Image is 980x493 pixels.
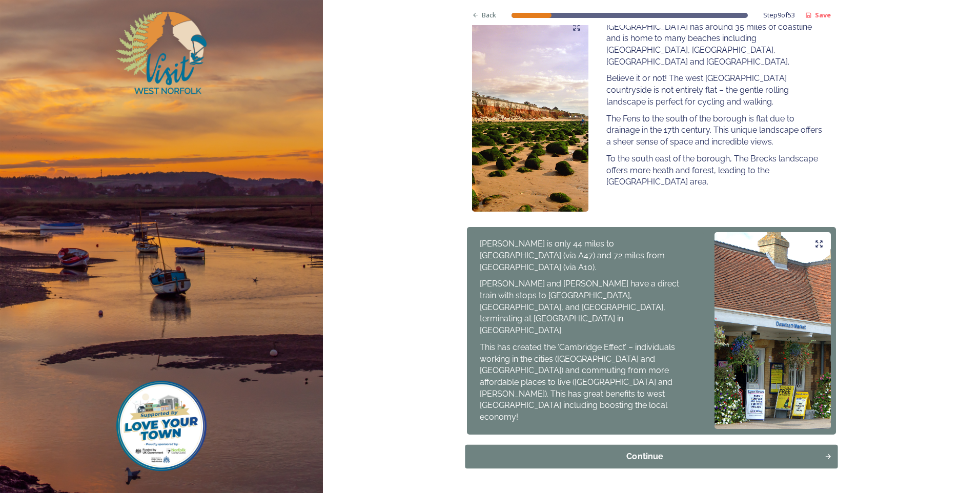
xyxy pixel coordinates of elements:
span: [PERSON_NAME] is only 44 miles to [GEOGRAPHIC_DATA] (via A47) and 72 miles from [GEOGRAPHIC_DATA]... [480,239,667,272]
span: Back [482,10,496,20]
span: This has created the ‘Cambridge Effect’ – individuals working in the cities ([GEOGRAPHIC_DATA] an... [480,342,677,422]
p: [GEOGRAPHIC_DATA] has around 35 miles of coastline and is home to many beaches including [GEOGRAP... [606,22,823,68]
p: Believe it or not! The west [GEOGRAPHIC_DATA] countryside is not entirely flat – the gentle rolli... [606,73,823,108]
button: Continue [465,445,838,468]
p: The Fens to the south of the borough is flat due to drainage in the 17th century. This unique lan... [606,113,823,148]
div: Continue [471,450,819,463]
p: To the south east of the borough, The Brecks landscape offers more heath and forest, leading to t... [606,153,823,188]
span: [PERSON_NAME] and [PERSON_NAME] have a direct train with stops to [GEOGRAPHIC_DATA], [GEOGRAPHIC_... [480,279,681,335]
strong: Save [815,10,831,19]
span: Step 9 of 53 [763,10,795,20]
